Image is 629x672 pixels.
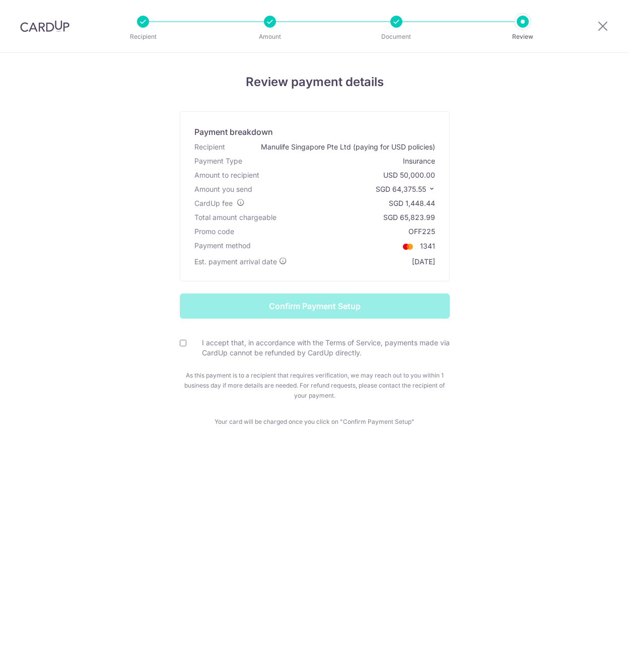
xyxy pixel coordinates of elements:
[20,20,69,32] img: CardUp
[389,198,435,208] div: SGD 1,448.44
[20,73,609,91] h4: Review payment details
[403,156,435,166] div: Insurance
[398,241,418,253] img: <span class="translation_missing" title="translation missing: en.account_steps.new_confirm_form.b...
[194,170,259,180] div: Amount to recipient
[194,227,234,237] div: Promo code
[194,126,273,138] div: Payment breakdown
[376,185,426,193] span: SGD 64,375.55
[194,142,225,152] div: Recipient
[261,142,435,152] div: Manulife Singapore Pte Ltd (paying for USD policies)
[408,227,435,237] div: OFF225
[106,32,180,42] p: Recipient
[192,338,450,358] label: I accept that, in accordance with the Terms of Service, payments made via CardUp cannot be refund...
[194,199,233,207] span: CardUp fee
[180,417,450,427] p: Your card will be charged once you click on "Confirm Payment Setup"
[194,257,287,267] div: Est. payment arrival date
[233,32,307,42] p: Amount
[376,184,435,194] p: SGD 64,375.55
[383,170,435,180] div: USD 50,000.00
[194,241,251,253] div: Payment method
[420,242,435,250] span: 1341
[383,212,435,222] div: SGD 65,823.99
[194,157,242,165] span: translation missing: en.account_steps.new_confirm_form.xb_payment.header.payment_type
[485,32,560,42] p: Review
[180,370,450,401] p: As this payment is to a recipient that requires verification, we may reach out to you within 1 bu...
[194,213,276,221] span: Total amount chargeable
[412,257,435,267] div: [DATE]
[359,32,434,42] p: Document
[194,184,252,194] div: Amount you send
